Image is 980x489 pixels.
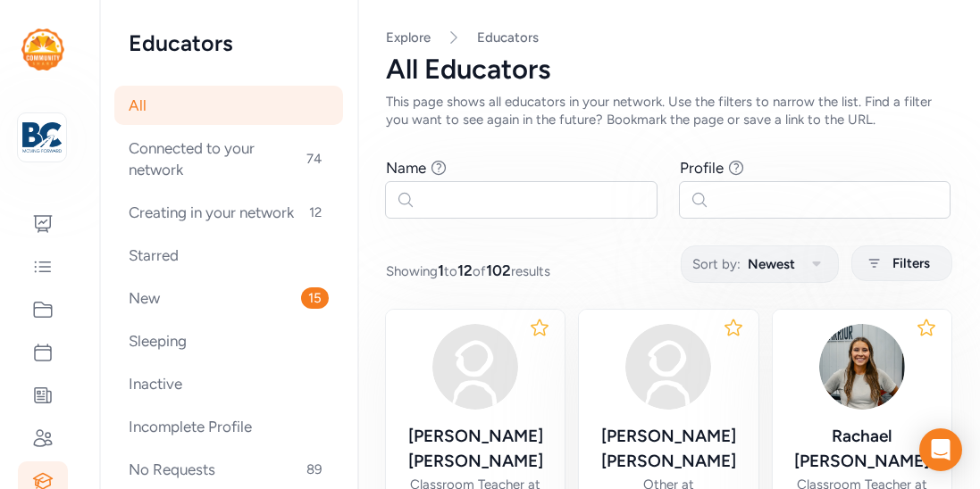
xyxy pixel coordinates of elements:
h2: Educators [129,29,329,57]
a: Educators [477,29,539,46]
img: zVtOODODSlCR0nTqqKKH [819,324,905,410]
nav: Breadcrumb [386,29,951,46]
div: Rachael [PERSON_NAME] [787,424,937,474]
a: Explore [386,29,431,46]
div: Inactive [114,364,343,403]
div: All Educators [386,54,951,86]
div: Creating in your network [114,193,343,232]
span: 1 [438,261,444,279]
img: avatar38fbb18c.svg [432,324,518,410]
span: 102 [486,261,511,279]
div: Sleeping [114,321,343,361]
div: [PERSON_NAME] [PERSON_NAME] [400,424,550,474]
div: Connected to your network [114,128,343,189]
span: 15 [301,287,329,309]
div: [PERSON_NAME] [PERSON_NAME] [593,424,743,474]
span: 89 [299,459,329,480]
span: Showing to of results [386,260,550,281]
div: New [114,278,343,318]
div: All [114,86,343,125]
span: Newest [748,253,795,275]
span: 12 [302,202,329,223]
div: Open Intercom Messenger [919,428,962,471]
img: logo [22,118,62,157]
span: 12 [457,261,473,279]
div: Incomplete Profile [114,407,343,446]
span: Filters [892,253,930,274]
span: 74 [299,148,329,170]
span: Sort by: [692,253,741,275]
div: Starred [114,236,343,275]
div: This page shows all educators in your network. Use the filters to narrow the list. Find a filter ... [386,93,951,128]
div: Name [386,157,426,178]
div: No Requests [114,450,343,489]
div: Profile [680,157,724,178]
button: Sort by:Newest [681,245,839,283]
img: logo [21,29,64,70]
img: avatar38fbb18c.svg [625,324,711,410]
